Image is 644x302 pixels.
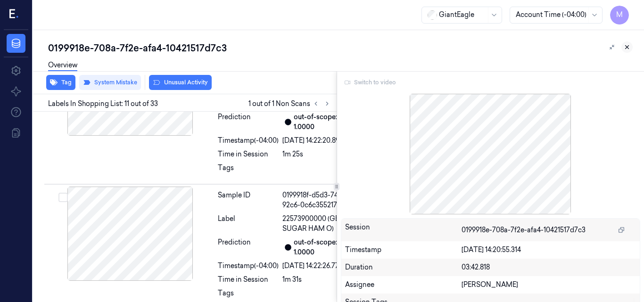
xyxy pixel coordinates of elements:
[462,245,636,255] div: [DATE] 14:20:55.314
[218,261,279,271] div: Timestamp (-04:00)
[282,275,357,285] div: 1m 31s
[345,280,462,290] div: Assignee
[248,98,333,109] span: 1 out of 1 Non Scans
[79,75,141,90] button: System Mistake
[462,280,636,290] div: [PERSON_NAME]
[46,75,75,90] button: Tag
[149,75,212,90] button: Unusual Activity
[48,60,77,71] a: Overview
[48,41,636,55] div: 0199918e-708a-7f2e-afa4-10421517d7c3
[345,262,462,272] div: Duration
[282,190,357,210] div: 0199918f-d5d3-746f-92c6-0c6c35521732
[294,112,357,132] div: out-of-scope: 1.0000
[345,245,462,255] div: Timestamp
[218,112,279,132] div: Prediction
[345,222,462,237] div: Session
[218,149,279,159] div: Time in Session
[218,136,279,146] div: Timestamp (-04:00)
[218,190,279,210] div: Sample ID
[462,262,636,272] div: 03:42.818
[218,237,279,257] div: Prediction
[294,237,357,257] div: out-of-scope: 1.0000
[282,261,357,271] div: [DATE] 14:22:26.771
[282,149,357,159] div: 1m 25s
[282,136,357,146] div: [DATE] 14:22:20.899
[282,214,357,234] span: 22573900000 (GE BRN SUGAR HAM O)
[610,6,629,24] button: M
[218,275,279,285] div: Time in Session
[462,225,586,235] span: 0199918e-708a-7f2e-afa4-10421517d7c3
[48,99,158,109] span: Labels In Shopping List: 11 out of 33
[218,163,279,178] div: Tags
[58,193,68,202] button: Select row
[218,214,279,234] div: Label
